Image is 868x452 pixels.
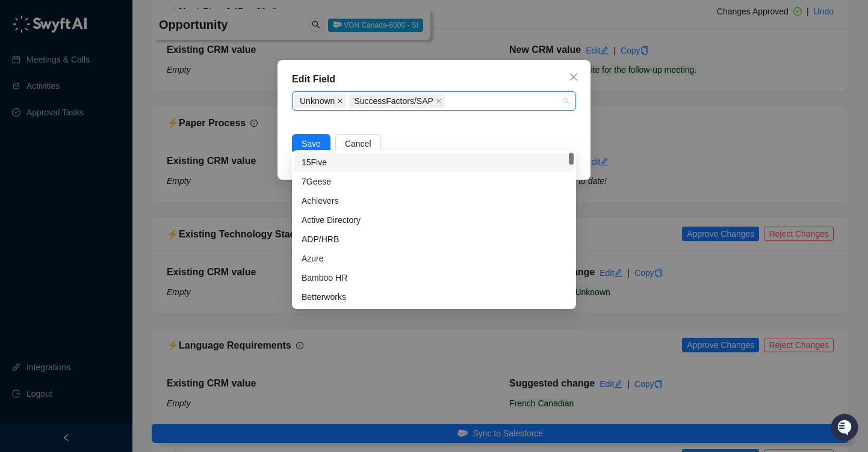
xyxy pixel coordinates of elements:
[302,271,566,284] div: Bamboo HR
[302,233,566,246] div: ADP/HRB
[54,169,64,179] div: 📶
[294,249,574,268] div: Azure
[292,72,576,87] div: Edit Field
[7,163,49,185] a: 📚Docs
[302,175,566,188] div: 7Geese
[12,48,219,67] p: Welcome 👋
[302,137,321,150] span: Save
[205,112,219,127] button: Start new chat
[335,134,381,153] button: Cancel
[300,94,335,108] span: Unknown
[294,230,574,249] div: ADP/HRB
[294,94,346,108] span: Unknown
[41,121,152,130] div: We're available if you need us!
[345,137,371,150] span: Cancel
[829,412,862,445] iframe: Open customer support
[85,197,146,207] a: Powered byPylon
[12,67,219,87] h2: How can we help?
[302,194,566,207] div: Achievers
[12,169,22,179] div: 📚
[49,163,98,185] a: 📶Status
[120,198,146,207] span: Pylon
[66,168,93,180] span: Status
[447,97,450,106] input: Existing Technology Stack
[354,94,433,108] span: SuccessFactors/SAP
[12,109,34,130] img: 5124521997842_fc6d7dfcefe973c2e489_88.png
[294,191,574,210] div: Achievers
[302,252,566,265] div: Azure
[294,268,574,287] div: Bamboo HR
[24,168,45,180] span: Docs
[337,98,343,104] span: close
[294,210,574,230] div: Active Directory
[294,172,574,191] div: 7Geese
[569,72,578,82] span: close
[349,94,445,108] span: SuccessFactors/SAP
[302,290,566,304] div: Betterworks
[294,153,574,172] div: 15Five
[302,156,566,169] div: 15Five
[294,287,574,307] div: Betterworks
[41,109,197,121] div: Start new chat
[12,12,36,36] img: Swyft AI
[302,213,566,227] div: Active Directory
[292,134,330,153] button: Save
[436,98,442,104] span: close
[564,67,583,87] button: Close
